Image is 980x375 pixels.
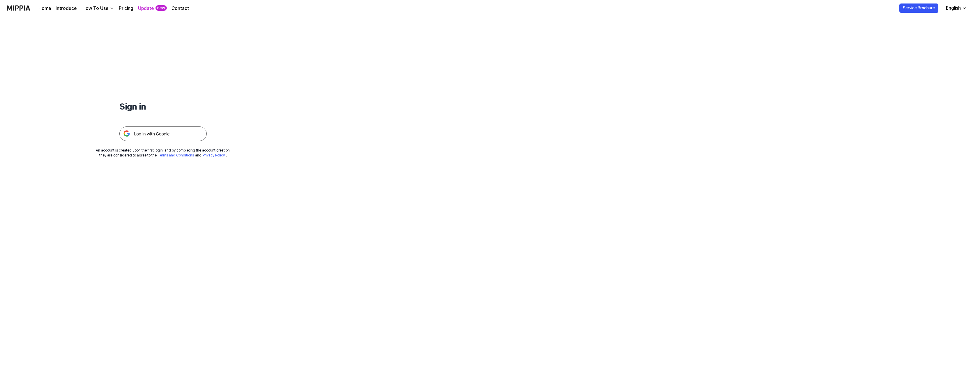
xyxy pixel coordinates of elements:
a: Update [138,5,154,12]
button: How To Use [81,5,114,12]
a: Terms and Conditions [158,153,194,157]
img: 구글 로그인 버튼 [119,126,207,141]
button: English [941,2,970,14]
div: English [945,5,962,12]
h1: Sign in [119,100,207,112]
div: An account is created upon the first login, and by completing the account creation, they are cons... [96,148,231,158]
a: Introduce [56,5,77,12]
a: Contact [171,5,189,12]
a: Pricing [119,5,133,12]
div: How To Use [81,5,109,12]
button: Service Brochure [899,3,938,13]
a: Privacy Policy [203,153,225,157]
div: new [155,5,167,11]
a: Home [38,5,51,12]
